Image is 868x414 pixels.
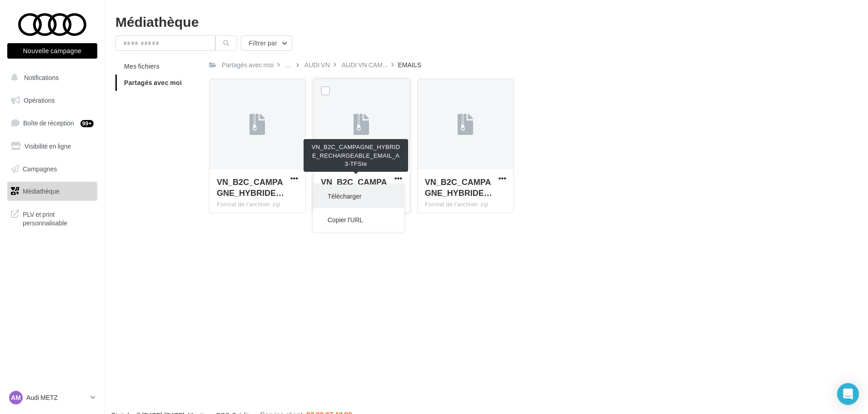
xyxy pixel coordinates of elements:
span: AM [11,393,21,402]
span: Mes fichiers [124,62,160,70]
div: ... [284,59,293,71]
p: Audi METZ [26,393,87,402]
button: Nouvelle campagne [7,43,97,59]
span: Boîte de réception [23,119,74,127]
a: Boîte de réception99+ [5,113,99,133]
div: EMAILS [398,60,421,70]
div: AUDI VN [304,60,330,70]
a: PLV et print personnalisable [5,205,99,231]
span: Campagnes [23,165,57,172]
span: VN_B2C_CAMPAGNE_HYBRIDE_RECHARGEABLE_EMAIL_A3-TFSIe [321,177,388,198]
a: Médiathèque [5,182,99,201]
div: 99+ [80,120,94,127]
span: Partagés avec moi [124,79,182,86]
span: Notifications [24,74,59,81]
button: Télécharger [313,185,404,208]
button: Copier l'URL [313,208,404,232]
span: Visibilité en ligne [25,142,71,150]
span: AUDI VN CAM... [342,60,388,70]
span: Opérations [24,96,55,104]
span: VN_B2C_CAMPAGNE_HYBRIDE_RECHARGEABLE_EMAIL_Q3_e-hybrid [217,177,284,198]
button: Filtrer par [241,35,292,51]
a: Visibilité en ligne [5,137,99,156]
a: Campagnes [5,160,99,179]
div: Format de l'archive: zip [217,200,298,209]
span: VN_B2C_CAMPAGNE_HYBRIDE_RECHARGEABLE_EMAIL_Q5_e-hybrid [425,177,492,198]
div: Médiathèque [115,15,857,28]
div: Format de l'archive: zip [425,200,506,209]
div: Partagés avec moi [222,60,274,70]
span: Médiathèque [23,187,60,195]
span: PLV et print personnalisable [23,208,94,228]
a: Opérations [5,91,99,110]
button: Notifications [5,68,95,87]
a: AM Audi METZ [7,389,97,406]
div: Open Intercom Messenger [837,383,859,405]
div: VN_B2C_CAMPAGNE_HYBRIDE_RECHARGEABLE_EMAIL_A3-TFSIe [304,139,408,172]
